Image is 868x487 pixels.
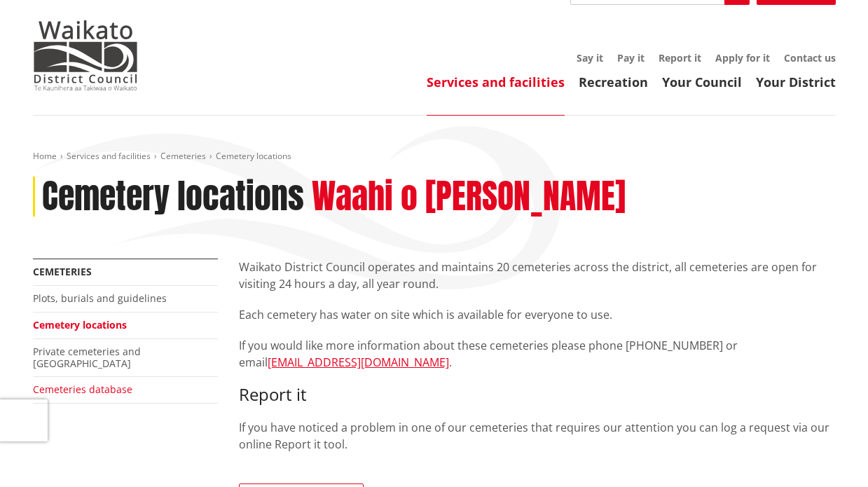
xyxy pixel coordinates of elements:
a: Plots, burials and guidelines [33,291,167,305]
a: Report it [659,51,701,64]
a: Cemetery locations [33,318,127,331]
p: Each cemetery has water on site which is available for everyone to use. [239,306,836,323]
nav: breadcrumb [33,151,836,163]
a: Your District [756,74,836,90]
a: Cemeteries database [33,383,132,396]
a: Services and facilities [427,74,565,90]
img: Waikato District Council - Te Kaunihera aa Takiwaa o Waikato [33,20,138,90]
a: Apply for it [715,51,770,64]
span: Cemetery locations [216,150,291,162]
a: Contact us [784,51,836,64]
p: If you would like more information about these cemeteries please phone [PHONE_NUMBER] or email . [239,337,836,371]
a: Cemeteries [33,265,92,278]
a: Services and facilities [67,150,151,162]
a: Home [33,150,57,162]
a: Cemeteries [160,150,206,162]
p: Waikato District Council operates and maintains 20 cemeteries across the district, all cemeteries... [239,259,836,292]
a: Private cemeteries and [GEOGRAPHIC_DATA] [33,345,141,370]
a: Pay it [617,51,645,64]
iframe: Messenger Launcher [804,428,854,479]
h1: Cemetery locations [42,177,304,217]
a: Say it [577,51,603,64]
h3: Report it [239,385,836,405]
h2: Waahi o [PERSON_NAME] [312,177,626,217]
a: [EMAIL_ADDRESS][DOMAIN_NAME] [268,355,449,370]
a: Recreation [579,74,648,90]
a: Your Council [662,74,742,90]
